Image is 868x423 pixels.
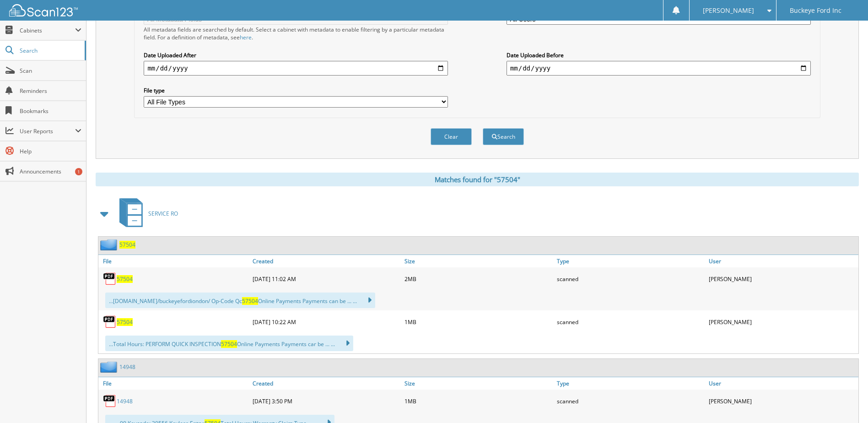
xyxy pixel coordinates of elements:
span: Reminders [20,87,81,95]
span: Announcements [20,168,81,175]
a: File [98,377,250,390]
div: scanned [555,392,706,410]
div: 1MB [402,392,554,410]
a: User [706,255,858,267]
div: scanned [555,313,706,331]
img: folder2.png [100,239,119,250]
input: end [507,61,811,76]
a: 57504 [117,318,133,326]
img: folder2.png [100,361,119,373]
div: 2MB [402,270,554,288]
a: Type [555,377,706,390]
div: [PERSON_NAME] [706,313,858,331]
div: All metadata fields are searched by default. Select a cabinet with metadata to enable filtering b... [144,26,448,41]
a: 14948 [119,363,135,371]
a: SERVICE RO [114,195,178,232]
a: 14948 [117,397,133,405]
img: PDF.png [103,272,117,286]
span: Search [20,47,80,54]
div: [DATE] 10:22 AM [250,313,402,331]
div: [PERSON_NAME] [706,392,858,410]
a: Created [250,255,402,267]
a: 57504 [119,241,135,249]
button: Clear [431,128,472,145]
input: start [144,61,448,76]
span: [PERSON_NAME] [703,8,754,13]
span: Scan [20,67,81,75]
label: File type [144,87,448,94]
a: here [240,33,252,41]
span: 57504 [221,340,237,348]
div: ...Total Hours: PERFORM QUICK INSPECTION Online Payments Payments car be ... ... [105,336,353,351]
div: ...[DOMAIN_NAME]/buckeyefordiondon/ Op-Code Qc Online Payments Payments can be ... ... [105,293,375,308]
span: Bookmarks [20,107,81,115]
label: Date Uploaded Before [507,51,811,59]
a: 57504 [117,275,133,283]
span: Cabinets [20,27,75,34]
label: Date Uploaded After [144,51,448,59]
span: Help [20,147,81,155]
div: [DATE] 11:02 AM [250,270,402,288]
a: Type [555,255,706,267]
div: [PERSON_NAME] [706,270,858,288]
img: PDF.png [103,315,117,329]
div: [DATE] 3:50 PM [250,392,402,410]
span: Buckeye Ford Inc [790,8,841,13]
a: File [98,255,250,267]
div: scanned [555,270,706,288]
a: User [706,377,858,390]
span: SERVICE RO [148,210,178,217]
div: 1 [75,168,82,175]
span: 57504 [242,297,258,305]
div: 1MB [402,313,554,331]
div: Matches found for "57504" [96,173,859,186]
img: PDF.png [103,394,117,408]
a: Size [402,255,554,267]
button: Search [483,128,524,145]
span: User Reports [20,127,75,135]
a: Created [250,377,402,390]
img: scan123-logo-white.svg [9,4,78,16]
a: Size [402,377,554,390]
